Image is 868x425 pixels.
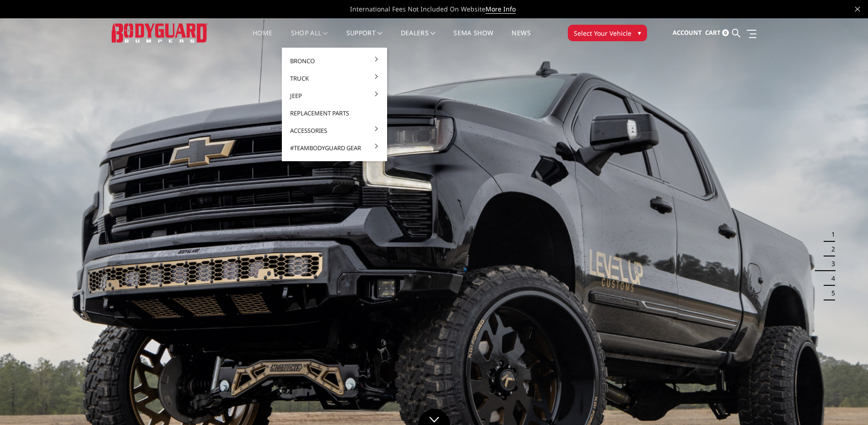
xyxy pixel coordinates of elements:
span: ▾ [638,28,641,38]
span: Account [673,28,702,37]
span: Select Your Vehicle [574,28,631,38]
a: Replacement Parts [286,104,383,122]
a: Cart 0 [705,21,729,45]
img: BODYGUARD BUMPERS [112,23,208,42]
a: Click to Down [418,409,450,425]
a: Truck [286,70,383,87]
a: SEMA Show [453,30,493,48]
a: Bronco [286,52,383,70]
span: Cart [705,28,721,37]
button: 3 of 5 [826,256,835,271]
span: 0 [722,29,729,36]
button: Select Your Vehicle [568,25,647,41]
button: 4 of 5 [826,271,835,286]
a: Support [346,30,383,48]
a: Account [673,21,702,45]
button: 1 of 5 [826,227,835,242]
a: Dealers [401,30,436,48]
a: More Info [485,5,516,14]
a: shop all [291,30,328,48]
a: Accessories [286,122,383,139]
iframe: Chat Widget [822,381,868,425]
a: Jeep [286,87,383,104]
button: 2 of 5 [826,242,835,256]
button: 5 of 5 [826,286,835,300]
a: News [512,30,530,48]
a: Home [253,30,272,48]
a: #TeamBodyguard Gear [286,139,383,157]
